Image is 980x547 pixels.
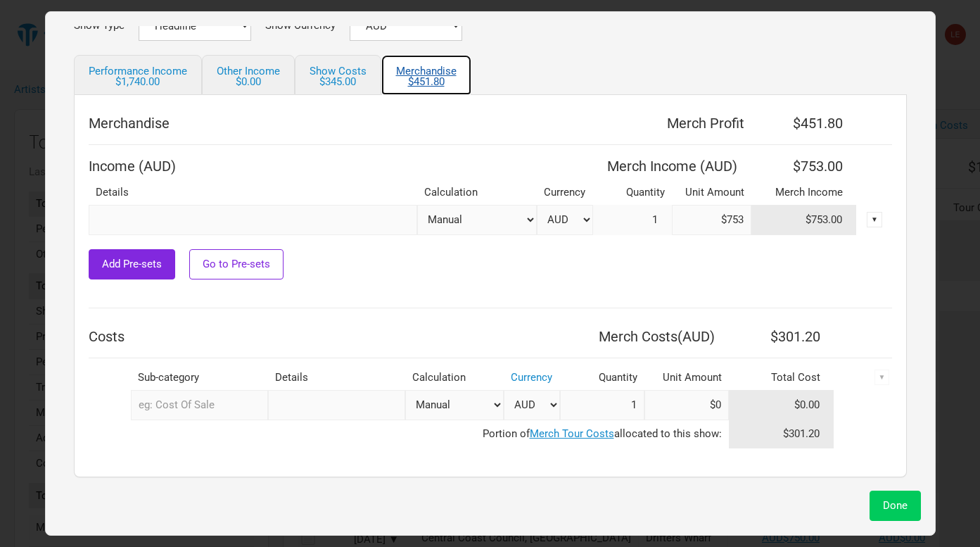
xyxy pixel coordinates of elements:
[381,55,471,95] a: Merchandise$451.80
[751,109,857,137] th: $451.80
[560,322,729,351] th: Merch Costs ( AUD )
[217,77,280,87] div: $0.00
[511,371,552,384] a: Currency
[729,390,834,420] td: $0.00
[530,427,614,440] a: Merch Tour Costs
[265,20,336,31] label: Show Currency
[874,370,890,385] div: ▼
[189,249,284,279] button: Go to Pre-sets
[89,249,175,279] button: Add Pre-sets
[672,180,751,205] th: Unit Amount
[295,55,381,95] a: Show Costs$345.00
[870,491,921,521] button: Done
[593,180,673,205] th: Quantity
[417,180,537,205] th: Calculation
[89,180,417,205] th: Details
[426,109,751,137] th: Merch Profit
[867,212,882,227] div: ▼
[644,365,729,390] th: Unit Amount
[396,77,457,87] div: $451.80
[751,180,857,205] th: Merch Income
[310,77,367,87] div: $345.00
[729,365,834,390] th: Total Cost
[74,55,202,95] a: Performance Income$1,740.00
[751,152,857,180] th: $753.00
[268,365,405,390] th: Details
[405,365,504,390] th: Calculation
[593,152,751,180] th: Merch Income ( AUD )
[131,365,268,390] th: Sub-category
[74,20,125,31] label: Show Type
[483,427,722,440] span: Portion of allocated to this show:
[89,77,187,87] div: $1,740.00
[89,152,593,180] th: Income ( AUD )
[102,258,162,270] span: Add Pre-sets
[203,258,270,270] span: Go to Pre-sets
[729,322,834,351] th: $301.20
[652,213,672,226] span: 1
[131,390,268,420] input: eg: Cost Of Sale
[883,499,908,512] span: Done
[751,205,857,235] td: $753.00
[560,365,644,390] th: Quantity
[89,109,427,137] th: Merchandise
[537,180,593,205] th: Currency
[729,420,834,448] td: $301.20
[89,328,125,345] span: Costs
[202,55,295,95] a: Other Income$0.00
